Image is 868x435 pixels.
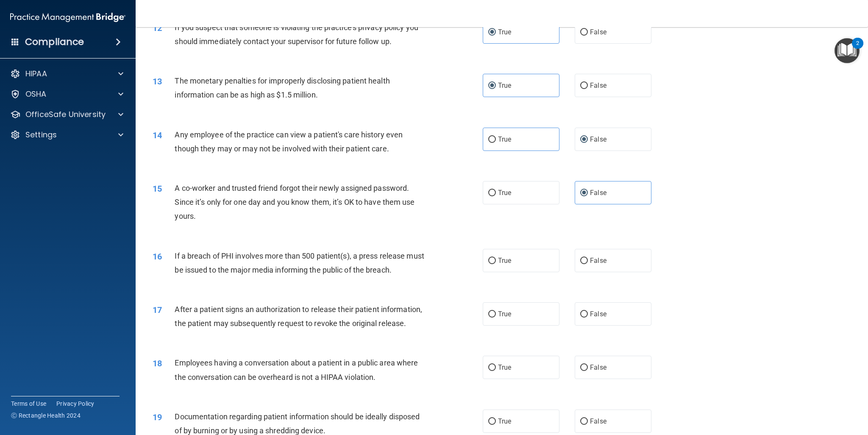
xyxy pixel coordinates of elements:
span: True [498,310,511,318]
input: True [488,365,496,371]
span: True [498,417,511,425]
span: If a breach of PHI involves more than 500 patient(s), a press release must be issued to the major... [175,251,424,274]
input: False [580,311,588,318]
span: False [590,135,606,143]
span: True [498,81,511,89]
input: True [488,258,496,264]
a: Privacy Policy [56,399,95,408]
span: False [590,81,606,89]
span: If you suspect that someone is violating the practice's privacy policy you should immediately con... [175,23,418,46]
span: Documentation regarding patient information should be ideally disposed of by burning or by using ... [175,412,420,435]
span: True [498,257,511,265]
span: False [590,28,606,36]
input: False [580,418,588,425]
span: Any employee of the practice can view a patient's care history even though they may or may not be... [175,130,403,153]
img: PMB logo [10,9,125,26]
input: True [488,137,496,143]
p: HIPAA [25,69,47,79]
input: True [488,83,496,89]
input: True [488,418,496,425]
p: OfficeSafe University [25,109,106,120]
a: Terms of Use [11,399,46,408]
a: HIPAA [10,69,123,79]
span: 13 [153,76,162,86]
span: True [498,28,511,36]
span: 18 [153,358,162,368]
span: False [590,417,606,425]
input: False [580,29,588,36]
input: False [580,137,588,143]
span: 16 [153,251,162,262]
h4: Compliance [25,36,84,48]
a: Settings [10,130,123,140]
input: False [580,190,588,196]
span: Ⓒ Rectangle Health 2024 [11,411,81,420]
span: True [498,189,511,197]
span: After a patient signs an authorization to release their patient information, the patient may subs... [175,305,422,328]
input: True [488,311,496,318]
span: 19 [153,412,162,422]
span: False [590,189,606,197]
span: The monetary penalties for improperly disclosing patient health information can be as high as $1.... [175,76,389,99]
div: 2 [856,43,859,54]
span: A co-worker and trusted friend forgot their newly assigned password. Since it’s only for one day ... [175,184,415,220]
input: True [488,29,496,36]
p: Settings [25,130,57,140]
span: False [590,363,606,371]
input: True [488,190,496,196]
span: 15 [153,184,162,194]
span: True [498,363,511,371]
span: 12 [153,23,162,33]
span: False [590,257,606,265]
a: OfficeSafe University [10,109,123,120]
span: True [498,135,511,143]
a: OSHA [10,89,123,99]
input: False [580,365,588,371]
p: OSHA [25,89,47,99]
span: 14 [153,130,162,140]
span: Employees having a conversation about a patient in a public area where the conversation can be ov... [175,358,418,381]
input: False [580,258,588,264]
input: False [580,83,588,89]
span: 17 [153,305,162,315]
button: Open Resource Center, 2 new notifications [835,38,860,63]
span: False [590,310,606,318]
